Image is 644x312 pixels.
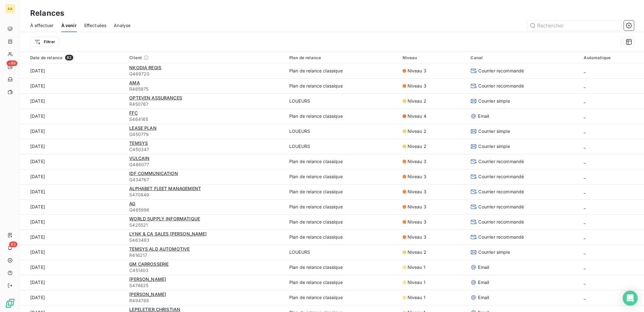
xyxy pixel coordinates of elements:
[408,264,425,270] span: Niveau 1
[129,140,148,146] span: TEMSYS
[30,55,122,60] div: Date de relance
[20,109,125,124] td: [DATE]
[584,113,586,119] span: _
[478,204,524,210] span: Courrier recommandé
[129,55,142,60] span: Client
[129,222,282,228] span: S425521
[129,246,190,252] span: TEMSYS ALD AUTOMOTIVE
[408,113,426,119] span: Niveau 4
[20,245,125,260] td: [DATE]
[129,298,282,304] span: R494788
[129,65,161,70] span: NKODIA REGIS
[584,55,640,60] div: Automatique
[289,55,395,60] div: Plan de relance
[129,177,282,183] span: G434767
[408,98,426,104] span: Niveau 2
[129,186,201,191] span: ALPHABET FLEET MANAGEMENT
[408,279,425,286] span: Niveau 1
[129,201,135,206] span: AG
[20,94,125,109] td: [DATE]
[129,216,200,221] span: WORLD SUPPLY INFORMATIQUE
[408,219,426,225] span: Niveau 3
[20,184,125,199] td: [DATE]
[408,68,426,74] span: Niveau 3
[20,275,125,290] td: [DATE]
[5,298,15,308] img: Logo LeanPay
[30,8,64,19] h3: Relances
[286,109,399,124] td: Plan de relance classique
[478,83,524,89] span: Courrier recommandé
[286,184,399,199] td: Plan de relance classique
[286,154,399,169] td: Plan de relance classique
[129,261,169,267] span: GM CARROSSERIE
[129,131,282,138] span: G450779
[478,113,489,119] span: Email
[402,55,463,60] div: Niveau
[129,171,178,176] span: IDF COMMUNICATION
[478,158,524,165] span: Courrier recommandé
[584,98,586,104] span: _
[129,162,282,168] span: G466077
[129,110,137,116] span: FFC
[129,282,282,289] span: S474625
[286,275,399,290] td: Plan de relance classique
[408,173,426,180] span: Niveau 3
[584,68,586,73] span: _
[478,98,510,104] span: Courrier simple
[478,173,524,180] span: Courrier recommandé
[408,204,426,210] span: Niveau 3
[584,234,586,240] span: _
[129,116,282,122] span: S464165
[584,249,586,255] span: _
[30,22,54,29] span: À effectuer
[61,22,77,29] span: À venir
[286,169,399,184] td: Plan de relance classique
[20,230,125,245] td: [DATE]
[286,139,399,154] td: LOUEURS
[478,234,524,240] span: Courrier recommandé
[30,37,59,47] button: Filtrer
[478,264,489,270] span: Email
[20,290,125,305] td: [DATE]
[478,189,524,195] span: Courrier recommandé
[129,292,166,297] span: [PERSON_NAME]
[478,279,489,286] span: Email
[527,20,621,31] input: Rechercher
[129,276,166,282] span: [PERSON_NAME]
[584,83,586,88] span: _
[478,249,510,255] span: Courrier simple
[286,230,399,245] td: Plan de relance classique
[129,267,282,274] span: C451403
[584,295,586,300] span: _
[129,231,207,236] span: LYNK & CA SALES [PERSON_NAME]
[65,55,73,60] span: 82
[84,22,107,29] span: Effectuées
[584,280,586,285] span: _
[408,189,426,195] span: Niveau 3
[478,68,524,74] span: Courrier recommandé
[478,143,510,150] span: Courrier simple
[5,4,15,14] div: AA
[584,204,586,209] span: _
[114,22,130,29] span: Analyse
[129,192,282,198] span: S470849
[286,124,399,139] td: LOUEURS
[478,294,489,301] span: Email
[286,290,399,305] td: Plan de relance classique
[408,234,426,240] span: Niveau 3
[408,249,426,255] span: Niveau 2
[20,124,125,139] td: [DATE]
[408,158,426,165] span: Niveau 3
[129,156,149,161] span: VULCAIN
[129,307,180,312] span: LEPELETIER CHRISTIAN
[20,154,125,169] td: [DATE]
[129,80,140,85] span: AMA
[584,174,586,179] span: _
[286,199,399,214] td: Plan de relance classique
[286,78,399,94] td: Plan de relance classique
[20,139,125,154] td: [DATE]
[7,60,17,66] span: +99
[584,159,586,164] span: _
[129,252,282,258] span: R416217
[408,128,426,134] span: Niveau 2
